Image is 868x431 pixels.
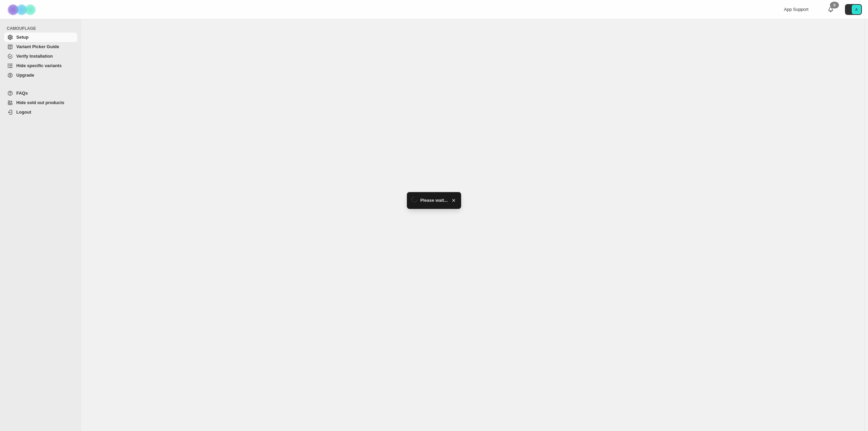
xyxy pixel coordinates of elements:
a: Variant Picker Guide [4,42,77,52]
span: Avatar with initials A [852,5,861,14]
a: Hide specific variants [4,61,77,71]
text: A [855,7,858,12]
a: Logout [4,107,77,117]
span: Variant Picker Guide [16,44,59,49]
span: Hide sold out products [16,100,64,105]
span: Setup [16,35,28,40]
span: Verify Installation [16,54,53,59]
span: Upgrade [16,73,34,78]
span: Logout [16,110,31,115]
a: Setup [4,33,77,42]
button: Avatar with initials A [845,4,862,15]
a: Verify Installation [4,52,77,61]
a: FAQs [4,89,77,98]
span: App Support [784,7,808,12]
a: 0 [827,6,834,13]
a: Hide sold out products [4,98,77,107]
div: 0 [830,2,839,8]
span: Hide specific variants [16,63,62,68]
span: Please wait... [420,197,448,204]
a: Upgrade [4,71,77,80]
span: CAMOUFLAGE [7,26,78,31]
span: FAQs [16,91,28,96]
img: Camouflage [5,0,39,19]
